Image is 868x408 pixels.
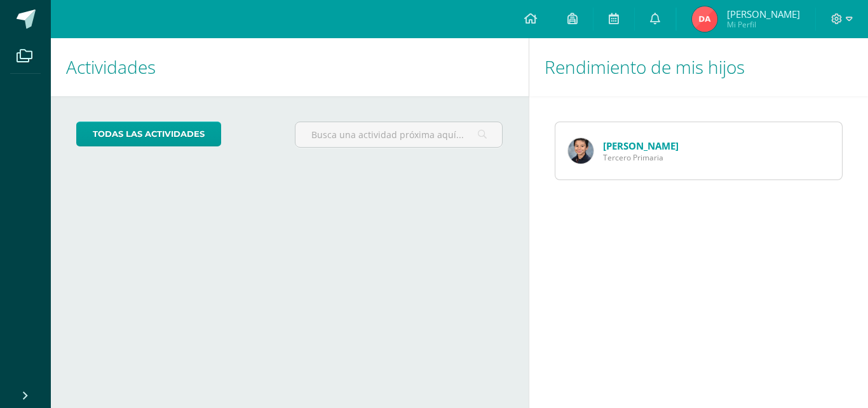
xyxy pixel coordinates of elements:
[727,8,800,20] span: [PERSON_NAME]
[295,122,503,147] input: Busca una actividad próxima aquí...
[66,38,513,96] h1: Actividades
[603,152,679,163] span: Tercero Primaria
[727,19,800,30] span: Mi Perfil
[76,122,221,146] a: todas las Actividades
[545,38,853,96] h1: Rendimiento de mis hijos
[692,6,717,32] img: 1a6bbe14c265f61cfe1406f5602cd47d.png
[568,138,593,164] img: 6989b8c92280e1e814f86c589c117e49.png
[603,139,679,152] a: [PERSON_NAME]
